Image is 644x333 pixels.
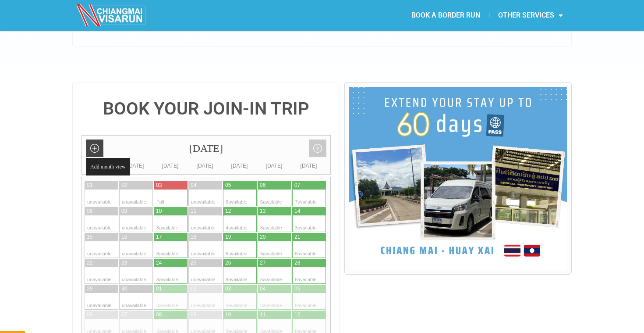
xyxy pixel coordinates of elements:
[121,182,127,189] div: 02
[191,182,196,189] div: 04
[222,161,257,170] div: [DATE]
[118,161,153,170] div: [DATE]
[121,311,127,319] div: 07
[225,182,231,189] div: 05
[191,259,196,267] div: 25
[294,233,300,241] div: 21
[260,311,265,319] div: 11
[294,182,300,189] div: 07
[260,233,265,241] div: 20
[225,311,231,319] div: 10
[87,233,92,241] div: 15
[322,5,572,25] nav: Menu
[153,161,188,170] div: [DATE]
[156,182,162,189] div: 03
[225,233,231,241] div: 19
[188,161,222,170] div: [DATE]
[156,259,162,267] div: 24
[225,285,231,293] div: 03
[86,158,130,175] span: Add month view
[191,208,196,215] div: 11
[156,311,162,319] div: 08
[260,182,265,189] div: 06
[260,208,265,215] div: 13
[81,100,331,118] h4: BOOK YOUR JOIN-IN TRIP
[121,233,127,241] div: 16
[260,259,265,267] div: 27
[82,136,330,161] div: [DATE]
[225,259,231,267] div: 26
[294,285,300,293] div: 05
[87,259,92,267] div: 22
[86,140,103,157] a: Add month view
[121,259,127,267] div: 23
[403,5,489,25] a: BOOK A BORDER RUN
[87,311,92,319] div: 06
[156,233,162,241] div: 17
[121,285,127,293] div: 30
[87,285,92,293] div: 29
[121,208,127,215] div: 09
[87,208,92,215] div: 08
[294,208,300,215] div: 14
[156,285,162,293] div: 01
[291,161,326,170] div: [DATE]
[156,208,162,215] div: 10
[225,208,231,215] div: 12
[294,259,300,267] div: 28
[84,161,118,170] div: [DATE]
[257,161,291,170] div: [DATE]
[294,311,300,319] div: 12
[87,182,92,189] div: 01
[191,285,196,293] div: 02
[489,5,572,25] a: OTHER SERVICES
[191,311,196,319] div: 09
[260,285,265,293] div: 04
[191,233,196,241] div: 18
